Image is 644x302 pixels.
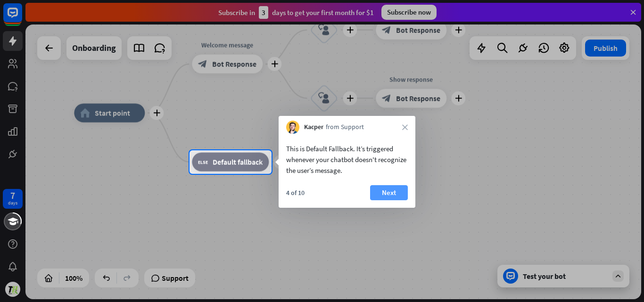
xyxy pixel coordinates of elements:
[286,143,408,176] div: This is Default Fallback. It’s triggered whenever your chatbot doesn't recognize the user’s message.
[286,188,305,197] div: 4 of 10
[326,122,364,132] span: from Support
[370,185,408,200] button: Next
[8,4,36,32] button: Open LiveChat chat widget
[213,157,263,167] span: Default fallback
[402,124,408,130] i: close
[304,122,323,132] span: Kacper
[198,157,208,167] i: block_fallback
